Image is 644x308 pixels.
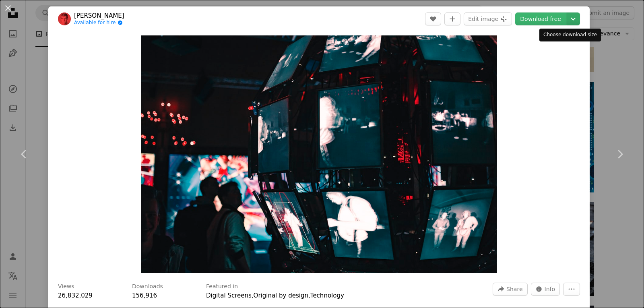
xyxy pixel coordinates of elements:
a: Next [596,116,644,193]
a: Technology [310,292,344,299]
img: Go to Maxim Hopman's profile [58,12,71,25]
span: Share [506,283,522,295]
a: Available for hire [74,20,124,26]
button: Choose download size [566,12,580,25]
button: Stats about this image [531,283,560,296]
span: , [308,292,310,299]
button: More Actions [563,283,580,296]
a: [PERSON_NAME] [74,12,124,20]
span: Info [545,283,555,295]
span: 156,916 [132,292,157,299]
a: Original by design [254,292,308,299]
img: a group of people standing around a display of video screens [141,35,497,273]
a: Digital Screens [206,292,252,299]
button: Share this image [493,283,527,296]
h3: Featured in [206,283,238,291]
button: Zoom in on this image [141,35,497,273]
span: , [252,292,254,299]
h3: Downloads [132,283,163,291]
div: Choose download size [539,29,601,41]
button: Edit image [464,12,512,25]
button: Add to Collection [444,12,460,25]
span: 26,832,029 [58,292,93,299]
h3: Views [58,283,74,291]
button: Like [425,12,441,25]
a: Download free [515,12,566,25]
